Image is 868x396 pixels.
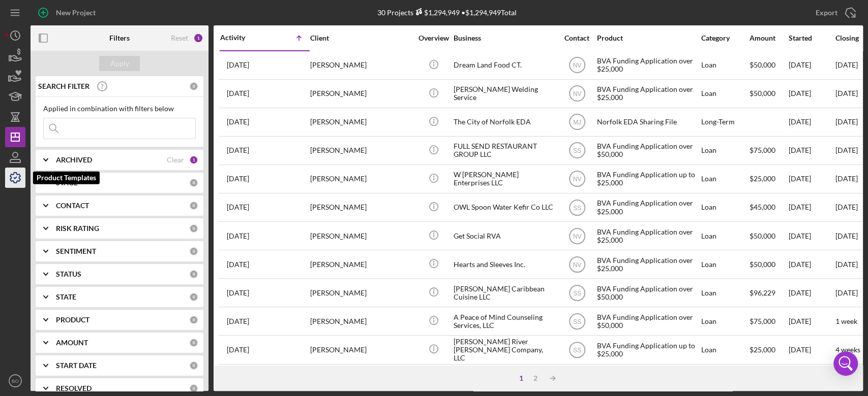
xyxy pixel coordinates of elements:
[454,251,555,278] div: Hearts and Sleeves Inc.
[573,62,581,69] text: NV
[597,166,699,192] div: BVA Funding Application up to $25,000
[310,109,412,136] div: [PERSON_NAME]
[835,89,858,97] time: [DATE]
[597,109,699,136] div: Norfolk EDA Sharing File
[220,34,265,42] div: Activity
[189,361,198,370] div: 0
[56,247,96,255] b: SENTIMENT
[189,247,198,256] div: 0
[750,232,775,240] span: $50,000
[189,315,198,324] div: 0
[227,289,249,297] time: 2025-08-12 16:47
[789,80,834,107] div: [DATE]
[750,260,775,269] span: $50,000
[573,176,581,183] text: NV
[750,203,775,211] span: $45,000
[310,52,412,79] div: [PERSON_NAME]
[789,336,834,363] div: [DATE]
[597,34,699,42] div: Product
[56,339,88,347] b: AMOUNT
[573,261,581,268] text: NV
[310,137,412,164] div: [PERSON_NAME]
[377,8,517,17] div: 30 Projects • $1,294,949 Total
[227,146,249,154] time: 2025-07-17 14:10
[171,34,188,42] div: Reset
[835,260,858,269] time: [DATE]
[750,89,775,97] span: $50,000
[56,270,81,278] b: STATUS
[835,203,858,211] time: [DATE]
[750,60,775,69] span: $50,000
[310,336,412,363] div: [PERSON_NAME]
[227,317,249,325] time: 2025-08-14 17:50
[227,175,249,183] time: 2025-07-18 18:16
[189,201,198,210] div: 0
[750,146,775,154] span: $75,000
[789,194,834,221] div: [DATE]
[701,365,749,392] div: Loan
[310,194,412,221] div: [PERSON_NAME]
[789,34,834,42] div: Started
[835,117,858,126] time: [DATE]
[701,308,749,335] div: Loan
[454,194,555,221] div: OWL Spoon Water Kefir Co LLC
[454,34,555,42] div: Business
[750,288,775,297] span: $96,229
[789,52,834,79] div: [DATE]
[789,109,834,136] div: [DATE]
[789,251,834,278] div: [DATE]
[750,317,775,325] span: $75,000
[189,82,198,91] div: 0
[56,179,78,187] b: STAGE
[597,308,699,335] div: BVA Funding Application over $50,000
[789,166,834,192] div: [DATE]
[701,80,749,107] div: Loan
[597,137,699,164] div: BVA Funding Application over $50,000
[193,33,203,43] div: 1
[56,202,89,210] b: CONTACT
[573,90,581,97] text: NV
[38,82,89,90] b: SEARCH FILTER
[43,105,196,113] div: Applied in combination with filters below
[56,316,89,324] b: PRODUCT
[189,384,198,393] div: 0
[573,147,581,154] text: SS
[597,194,699,221] div: BVA Funding Application over $25,000
[701,194,749,221] div: Loan
[12,378,19,384] text: BO
[597,251,699,278] div: BVA Funding Application over $25,000
[413,8,460,17] div: $1,294,949
[597,336,699,363] div: BVA Funding Application up to $25,000
[833,351,858,376] div: Open Intercom Messenger
[56,156,92,164] b: ARCHIVED
[227,61,249,69] time: 2025-05-21 18:25
[701,137,749,164] div: Loan
[816,3,837,23] div: Export
[789,137,834,164] div: [DATE]
[454,222,555,249] div: Get Social RVA
[701,166,749,192] div: Loan
[805,3,863,23] button: Export
[573,233,581,240] text: NV
[56,361,97,370] b: START DATE
[750,345,775,354] span: $25,000
[227,118,249,126] time: 2025-06-12 16:56
[750,34,788,42] div: Amount
[310,80,412,107] div: [PERSON_NAME]
[167,156,184,164] div: Clear
[454,308,555,335] div: A Peace of Mind Counseling Services, LLC
[573,289,581,296] text: SS
[597,365,699,392] div: BVA Funding Application over $25,000
[227,260,249,269] time: 2025-08-08 22:53
[310,251,412,278] div: [PERSON_NAME]
[789,308,834,335] div: [DATE]
[835,317,857,325] time: 1 week
[835,288,858,297] time: [DATE]
[454,80,555,107] div: [PERSON_NAME] Welding Service
[701,222,749,249] div: Loan
[701,279,749,306] div: Loan
[454,52,555,79] div: Dream Land Food CT.
[227,346,249,354] time: 2025-08-27 15:59
[310,34,412,42] div: Client
[227,203,249,211] time: 2025-08-04 19:12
